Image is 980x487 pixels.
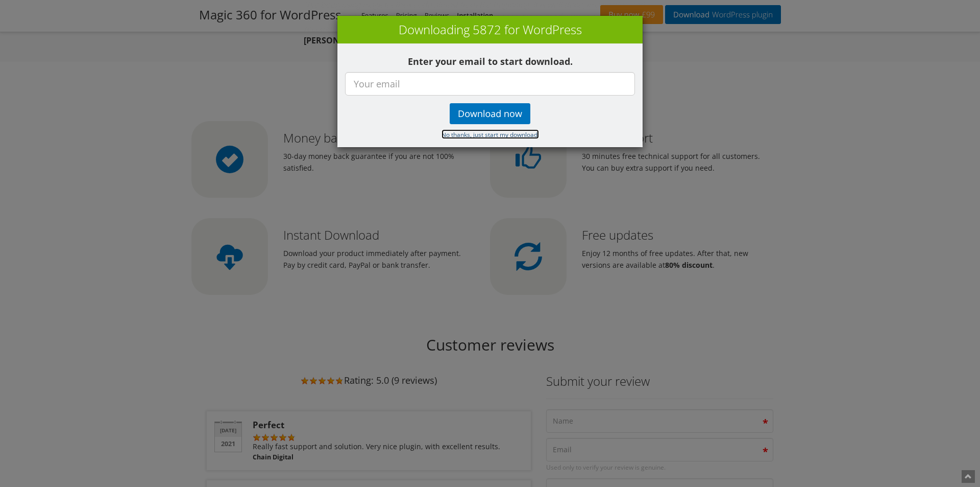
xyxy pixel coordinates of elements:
[442,130,539,138] small: No thanks, just start my download.
[458,108,522,120] big: Download now
[450,103,530,124] a: Download now
[442,129,539,139] a: No thanks, just start my download.
[408,55,573,67] b: Enter your email to start download.
[342,21,638,38] h3: Downloading 5872 for WordPress
[345,72,635,96] input: Your email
